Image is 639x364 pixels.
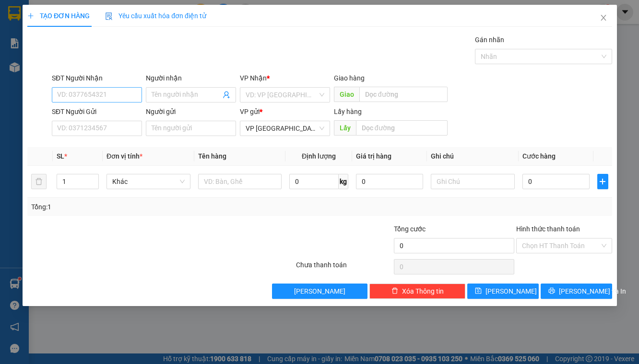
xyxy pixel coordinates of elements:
span: close [599,14,607,22]
button: plus [597,174,608,189]
div: Người gửi [146,106,236,117]
span: Giao [333,87,359,102]
input: Ghi Chú [431,174,515,189]
span: kg [339,174,348,189]
label: Gán nhãn [474,36,504,44]
span: Tổng cước [394,225,426,233]
span: [PERSON_NAME] [294,286,345,296]
button: printer[PERSON_NAME] và In [541,284,612,299]
span: delete [391,287,398,295]
button: [PERSON_NAME] [272,284,367,299]
span: user-add [222,91,230,99]
th: Ghi chú [427,147,519,166]
div: VP gửi [239,106,330,117]
img: icon [105,12,113,20]
div: Tổng: 1 [31,202,248,212]
input: 0 [356,174,423,189]
span: Cước hàng [522,152,555,160]
span: [PERSON_NAME] [485,286,537,296]
button: Close [590,5,616,32]
input: Dọc đường [359,87,447,102]
span: [PERSON_NAME] và In [559,286,626,296]
div: SĐT Người Gửi [52,106,142,117]
span: Đơn vị tính [106,152,142,160]
span: VP Nhận [239,74,266,82]
input: VD: Bàn, Ghế [198,174,282,189]
span: plus [27,12,34,19]
button: save[PERSON_NAME] [467,284,539,299]
span: save [475,287,482,295]
button: deleteXóa Thông tin [369,284,465,299]
span: plus [597,178,607,185]
span: Lấy hàng [333,108,361,115]
span: TẠO ĐƠN HÀNG [27,12,90,20]
span: Giao hàng [333,74,364,82]
span: SL [57,152,64,160]
span: Lấy [333,120,355,136]
input: Dọc đường [355,120,447,136]
div: Người nhận [146,73,236,83]
button: delete [31,174,47,189]
span: VP Đà Lạt [245,121,324,136]
span: Khác [112,174,185,189]
span: Yêu cầu xuất hóa đơn điện tử [105,12,206,20]
span: printer [548,287,555,295]
span: Giá trị hàng [356,152,391,160]
div: SĐT Người Nhận [52,73,142,83]
span: Xóa Thông tin [402,286,443,296]
span: Định lượng [302,152,336,160]
span: Tên hàng [198,152,226,160]
label: Hình thức thanh toán [516,225,580,233]
div: Chưa thanh toán [295,260,393,276]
